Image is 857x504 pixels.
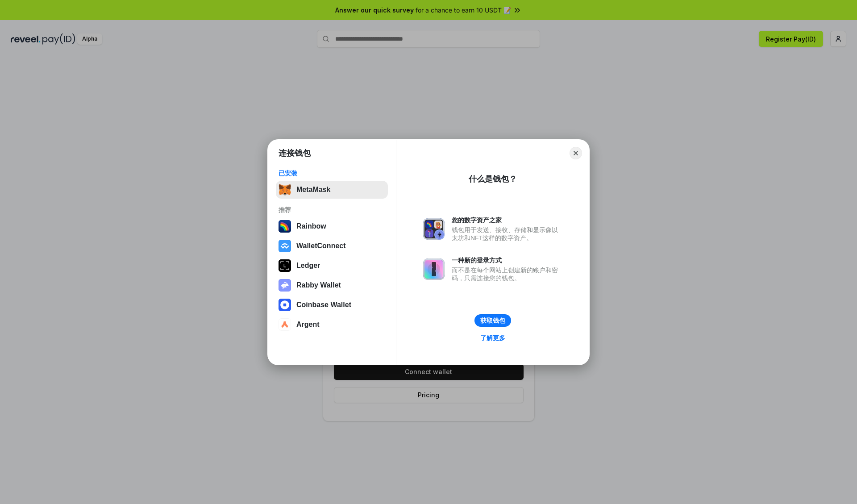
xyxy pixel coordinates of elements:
[296,301,351,309] div: Coinbase Wallet
[480,334,505,342] div: 了解更多
[279,220,291,233] img: svg+xml,%3Csvg%20width%3D%22120%22%20height%3D%22120%22%20viewBox%3D%220%200%20120%20120%22%20fil...
[276,296,388,314] button: Coinbase Wallet
[570,147,582,159] button: Close
[276,276,388,294] button: Rabby Wallet
[452,216,562,224] div: 您的数字资产之家
[296,262,320,270] div: Ledger
[276,181,388,199] button: MetaMask
[276,217,388,235] button: Rainbow
[296,186,330,194] div: MetaMask
[452,266,562,282] div: 而不是在每个网站上创建新的账户和密码，只需连接您的钱包。
[279,206,385,214] div: 推荐
[279,183,291,196] img: svg+xml,%3Csvg%20fill%3D%22none%22%20height%3D%2233%22%20viewBox%3D%220%200%2035%2033%22%20width%...
[279,148,311,158] h1: 连接钱包
[475,332,511,344] a: 了解更多
[279,169,385,177] div: 已安装
[423,218,445,240] img: svg+xml,%3Csvg%20xmlns%3D%22http%3A%2F%2Fwww.w3.org%2F2000%2Fsvg%22%20fill%3D%22none%22%20viewBox...
[296,222,326,230] div: Rainbow
[469,174,517,184] div: 什么是钱包？
[480,317,505,325] div: 获取钱包
[279,279,291,292] img: svg+xml,%3Csvg%20xmlns%3D%22http%3A%2F%2Fwww.w3.org%2F2000%2Fsvg%22%20fill%3D%22none%22%20viewBox...
[296,242,346,250] div: WalletConnect
[423,258,445,280] img: svg+xml,%3Csvg%20xmlns%3D%22http%3A%2F%2Fwww.w3.org%2F2000%2Fsvg%22%20fill%3D%22none%22%20viewBox...
[276,237,388,255] button: WalletConnect
[279,259,291,272] img: svg+xml,%3Csvg%20xmlns%3D%22http%3A%2F%2Fwww.w3.org%2F2000%2Fsvg%22%20width%3D%2228%22%20height%3...
[452,226,562,242] div: 钱包用于发送、接收、存储和显示像以太坊和NFT这样的数字资产。
[279,240,291,252] img: svg+xml,%3Csvg%20width%3D%2228%22%20height%3D%2228%22%20viewBox%3D%220%200%2028%2028%22%20fill%3D...
[279,299,291,311] img: svg+xml,%3Csvg%20width%3D%2228%22%20height%3D%2228%22%20viewBox%3D%220%200%2028%2028%22%20fill%3D...
[276,316,388,333] button: Argent
[279,318,291,331] img: svg+xml,%3Csvg%20width%3D%2228%22%20height%3D%2228%22%20viewBox%3D%220%200%2028%2028%22%20fill%3D...
[296,321,320,329] div: Argent
[276,257,388,275] button: Ledger
[296,281,341,289] div: Rabby Wallet
[474,314,511,327] button: 获取钱包
[452,256,562,264] div: 一种新的登录方式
